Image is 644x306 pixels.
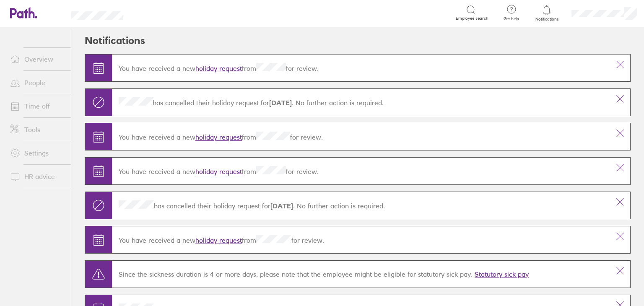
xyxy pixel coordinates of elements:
strong: [DATE] [270,202,293,210]
p: You have received a new from for review. [119,132,603,141]
a: holiday request [195,65,242,73]
p: has cancelled their holiday request for . No further action is required. [119,200,603,210]
a: Tools [3,121,71,138]
div: Search [146,9,167,16]
a: Statutory sick pay [475,270,529,278]
a: Notifications [533,4,561,22]
a: holiday request [195,133,242,142]
a: Time off [3,98,71,114]
a: holiday request [195,236,242,245]
a: HR advice [3,168,71,185]
a: People [3,74,71,91]
strong: [DATE] [269,99,292,107]
span: Employee search [456,16,488,21]
h2: Notifications [85,27,145,54]
span: Notifications [533,17,561,22]
p: You have received a new from for review. [119,63,603,73]
p: has cancelled their holiday request for . No further action is required. [119,97,603,107]
p: You have received a new from for review. [119,235,603,244]
a: Overview [3,51,71,67]
p: You have received a new from for review. [119,166,603,176]
a: Settings [3,145,71,161]
span: Get help [498,16,525,21]
p: Since the sickness duration is 4 or more days, please note that the employee might be eligible fo... [119,270,603,278]
a: holiday request [195,168,242,176]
